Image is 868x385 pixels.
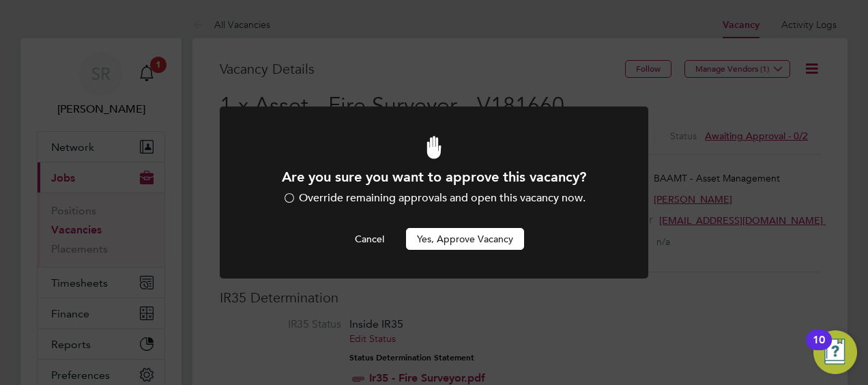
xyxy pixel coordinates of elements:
button: Yes, Approve Vacancy [406,228,524,250]
button: Cancel [344,228,395,250]
div: 10 [813,340,825,358]
h1: Are you sure you want to approve this vacancy? [257,168,611,186]
button: Open Resource Center, 10 new notifications [813,330,857,374]
span: Override remaining approvals and open this vacancy now. [299,191,585,205]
